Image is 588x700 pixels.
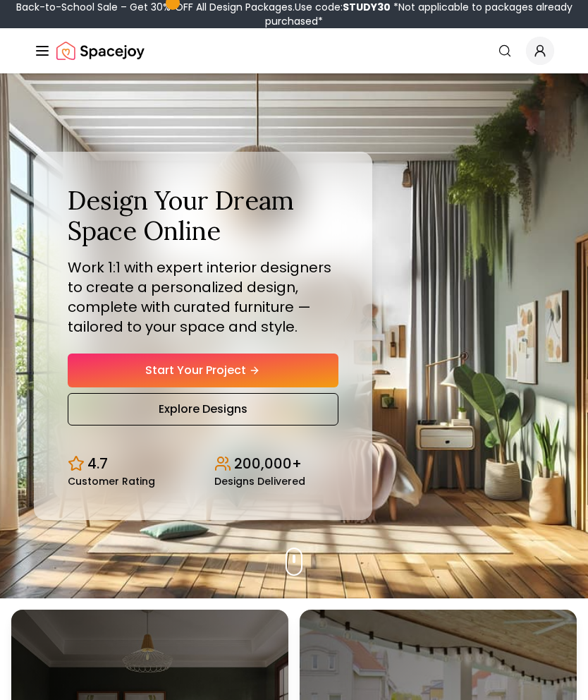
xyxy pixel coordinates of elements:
[68,354,338,387] a: Start Your Project
[34,28,554,73] nav: Global
[56,37,145,65] a: Spacejoy
[68,393,338,426] a: Explore Designs
[68,476,155,486] small: Customer Rating
[214,476,305,486] small: Designs Delivered
[234,454,302,473] p: 200,000+
[68,442,338,486] div: Design stats
[68,186,338,246] h1: Design Your Dream Space Online
[68,258,338,337] p: Work 1:1 with expert interior designers to create a personalized design, complete with curated fu...
[87,454,108,473] p: 4.7
[56,37,145,65] img: Spacejoy Logo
